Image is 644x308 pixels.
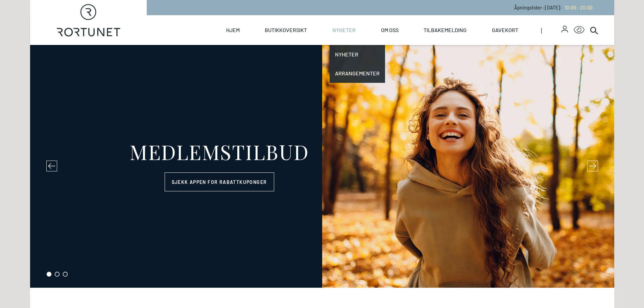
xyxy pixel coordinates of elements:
a: Nyheter [332,15,356,45]
a: Gavekort [492,15,518,45]
section: carousel-slider [30,45,614,288]
a: Butikkoversikt [265,15,307,45]
a: Arrangementer [330,64,385,83]
a: Nyheter [330,45,385,64]
a: Tilbakemelding [424,15,467,45]
div: slide 1 of 3 [30,45,614,288]
a: Sjekk appen for rabattkuponger [165,172,274,191]
span: | [541,15,562,45]
div: MEDLEMSTILBUD [129,141,309,162]
button: Open Accessibility Menu [574,25,585,35]
a: 10:00 - 20:00 [562,5,593,10]
a: Hjem [226,15,240,45]
a: Om oss [381,15,399,45]
p: Åpningstider - [DATE] : [514,4,593,11]
span: 10:00 - 20:00 [565,5,593,10]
